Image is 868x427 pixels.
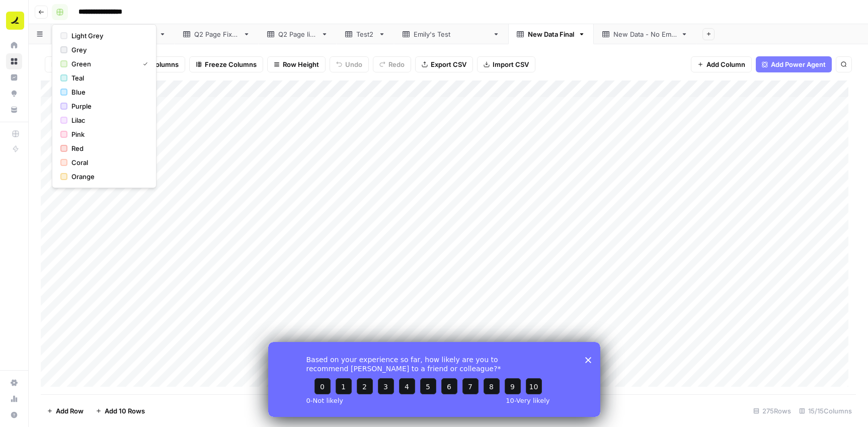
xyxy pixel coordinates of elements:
a: New Data - No Email [594,24,696,44]
button: Import CSV [477,56,535,72]
iframe: Survey from AirOps [268,342,600,417]
button: Add Row [41,403,90,419]
span: Add Power Agent [771,59,826,69]
a: Insights [6,69,22,86]
span: Undo [345,59,362,69]
button: Redo [373,56,411,72]
a: Test2 [337,24,394,44]
button: Freeze Columns [189,56,263,72]
span: Coral [71,157,144,167]
span: 15 Columns [142,59,179,69]
a: Q2 Page Fixed [175,24,259,44]
a: Home [6,37,22,53]
img: Ramp Logo [6,12,24,30]
div: 15/15 Columns [795,403,856,419]
div: Test2 [356,29,374,39]
button: Help + Support [6,407,22,423]
a: [PERSON_NAME]'s Test [394,24,508,44]
span: Pink [71,129,144,139]
div: Q2 Page live [278,29,317,39]
span: Red [71,143,144,153]
span: Orange [71,172,144,182]
button: Workspace: Ramp [6,8,22,33]
span: Export CSV [431,59,466,69]
div: 275 Rows [749,403,795,419]
button: Filter [45,56,83,72]
span: Filter [51,59,67,69]
span: Freeze Columns [205,59,257,69]
div: New Data - No Email [613,29,677,39]
span: Purple [71,101,144,111]
span: Add Column [706,59,745,69]
span: Lilac [71,115,144,125]
span: Teal [71,73,144,83]
a: Settings [6,375,22,391]
div: Q2 Page Fixed [194,29,239,39]
button: Add Column [691,56,752,72]
a: Q2 Page live [259,24,337,44]
span: Blue [71,87,144,97]
a: Test [51,24,105,44]
a: Browse [6,53,22,69]
button: Undo [330,56,369,72]
a: Opportunities [6,86,22,102]
span: Redo [388,59,405,69]
div: New Data Final [528,29,574,39]
span: Import CSV [493,59,529,69]
button: Add 10 Rows [90,403,151,419]
button: Export CSV [415,56,473,72]
div: [PERSON_NAME]'s Test [414,29,489,39]
span: Add Row [56,406,84,416]
span: Add 10 Rows [105,406,145,416]
a: Usage [6,391,22,407]
a: Your Data [6,102,22,118]
span: Row Height [283,59,319,69]
button: Add Power Agent [756,56,832,72]
button: Row Height [267,56,326,72]
a: New Data Final [508,24,594,44]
